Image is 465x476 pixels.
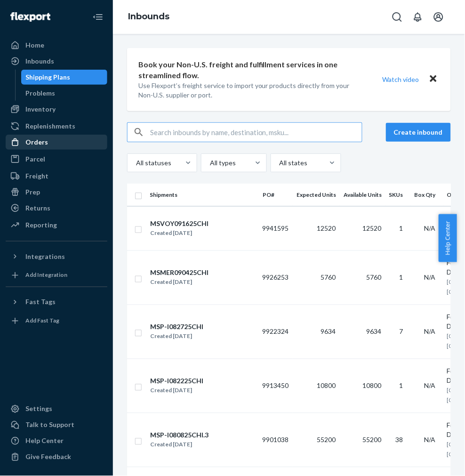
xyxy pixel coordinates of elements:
[385,184,411,206] th: SKUs
[6,268,107,283] a: Add Integration
[367,274,382,282] span: 5760
[25,420,74,430] div: Talk to Support
[10,12,50,22] img: Flexport logo
[400,224,403,232] span: 1
[25,105,56,114] div: Inventory
[138,59,365,81] p: Book your Non-U.S. freight and fulfillment services in one streamlined flow.
[411,184,443,206] th: Box Qty
[388,8,407,26] button: Open Search Box
[6,434,107,449] a: Help Center
[6,185,107,200] a: Prep
[150,332,203,341] div: Created [DATE]
[293,184,340,206] th: Expected Units
[6,218,107,233] a: Reporting
[138,81,365,100] p: Use Flexport’s freight service to import your products directly from your Non-U.S. supplier or port.
[425,436,436,444] span: N/A
[259,184,293,206] th: PO#
[279,158,280,168] input: All states
[25,203,50,213] div: Returns
[25,154,45,164] div: Parcel
[25,436,64,446] div: Help Center
[425,328,436,336] span: N/A
[120,3,177,31] ol: breadcrumbs
[135,158,136,168] input: All statuses
[363,436,382,444] span: 55200
[26,89,56,98] div: Problems
[6,201,107,216] a: Returns
[146,184,259,206] th: Shipments
[439,214,457,262] button: Help Center
[25,404,52,414] div: Settings
[425,224,436,232] span: N/A
[317,382,336,390] span: 10800
[25,121,75,131] div: Replenishments
[6,418,107,433] a: Talk to Support
[150,268,208,278] div: MSMER090425CHI
[209,158,210,168] input: All types
[26,73,71,82] div: Shipping Plans
[400,328,403,336] span: 7
[6,54,107,69] a: Inbounds
[25,220,57,230] div: Reporting
[6,102,107,117] a: Inventory
[25,171,48,181] div: Freight
[425,382,436,390] span: N/A
[317,224,336,232] span: 12520
[367,328,382,336] span: 9634
[150,278,208,287] div: Created [DATE]
[317,436,336,444] span: 55200
[6,152,107,167] a: Parcel
[150,228,208,238] div: Created [DATE]
[6,169,107,184] a: Freight
[150,431,208,440] div: MSP-I080825CHI.3
[25,317,59,325] div: Add Fast Tag
[363,224,382,232] span: 12520
[6,249,107,264] button: Integrations
[25,187,40,197] div: Prep
[21,86,108,101] a: Problems
[150,219,208,228] div: MSVOY091625CHI
[6,135,107,150] a: Orders
[321,274,336,282] span: 5760
[400,274,403,282] span: 1
[340,184,385,206] th: Available Units
[25,452,71,462] div: Give Feedback
[150,440,208,450] div: Created [DATE]
[321,328,336,336] span: 9634
[259,206,293,251] td: 9941595
[25,137,48,147] div: Orders
[25,252,65,261] div: Integrations
[150,377,203,386] div: MSP-I082225CHI
[128,11,169,22] a: Inbounds
[6,295,107,310] button: Fast Tags
[259,413,293,468] td: 9901038
[400,382,403,390] span: 1
[377,73,425,86] button: Watch video
[150,386,203,395] div: Created [DATE]
[386,123,451,142] button: Create inbound
[425,274,436,282] span: N/A
[429,8,448,26] button: Open account menu
[6,119,107,134] a: Replenishments
[6,38,107,53] a: Home
[427,73,440,86] button: Close
[259,359,293,413] td: 9913450
[6,402,107,417] a: Settings
[150,123,362,142] input: Search inbounds by name, destination, msku...
[25,40,44,50] div: Home
[396,436,403,444] span: 38
[363,382,382,390] span: 10800
[259,305,293,359] td: 9922324
[6,450,107,465] button: Give Feedback
[409,8,427,26] button: Open notifications
[25,298,56,307] div: Fast Tags
[88,8,107,26] button: Close Navigation
[6,314,107,329] a: Add Fast Tag
[25,56,54,66] div: Inbounds
[21,70,108,85] a: Shipping Plans
[25,271,67,279] div: Add Integration
[259,251,293,305] td: 9926253
[150,323,203,332] div: MSP-I082725CHI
